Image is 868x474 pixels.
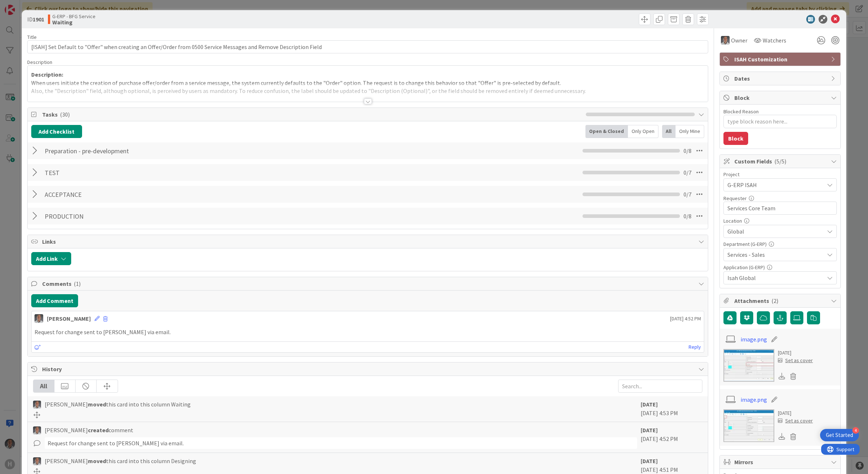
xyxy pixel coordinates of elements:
[42,365,695,373] span: History
[35,328,701,336] p: Request for change sent to [PERSON_NAME] via email.
[15,1,33,10] span: Support
[27,59,52,65] span: Description
[734,296,827,305] span: Attachments
[723,195,747,202] label: Requester
[778,417,813,425] div: Set as cover
[33,380,54,392] div: All
[42,237,695,246] span: Links
[618,380,702,393] input: Search...
[42,210,206,223] input: Add Checklist...
[727,227,824,236] span: Global
[88,401,106,408] b: moved
[763,36,786,45] span: Watchers
[723,218,837,223] div: Location
[727,250,824,259] span: Services - Sales
[689,343,701,352] a: Reply
[676,125,704,138] div: Only Mine
[42,279,695,288] span: Comments
[723,172,837,177] div: Project
[27,34,37,40] label: Title
[723,108,759,115] label: Blocked Reason
[741,335,767,344] a: image.png
[852,427,859,434] div: 4
[723,265,837,270] div: Application (G-ERP)
[33,457,41,465] img: PS
[734,55,827,64] span: ISAH Customization
[31,71,63,78] strong: Description:
[731,36,747,45] span: Owner
[31,294,78,307] button: Add Comment
[641,400,702,418] div: [DATE] 4:53 PM
[741,395,767,404] a: image.png
[33,401,41,409] img: PS
[734,458,827,466] span: Mirrors
[628,125,658,138] div: Only Open
[60,111,70,118] span: ( 30 )
[721,36,730,45] img: PS
[727,180,820,190] span: G-ERP ISAH
[45,426,133,434] span: [PERSON_NAME] comment
[641,426,658,434] b: [DATE]
[778,409,813,417] div: [DATE]
[74,280,81,287] span: ( 1 )
[31,125,82,138] button: Add Checklist
[641,426,702,449] div: [DATE] 4:52 PM
[42,166,206,179] input: Add Checklist...
[662,125,676,138] div: All
[35,314,43,323] img: PS
[45,457,196,465] span: [PERSON_NAME] this card into this column Designing
[641,457,658,465] b: [DATE]
[31,79,705,87] p: When users initiate the creation of purchase offer/order from a service message, the system curre...
[31,252,71,265] button: Add Link
[27,15,44,24] span: ID
[774,158,786,165] span: ( 5/5 )
[33,16,44,23] b: 1901
[684,146,691,155] span: 0 / 8
[52,19,96,25] b: Waiting
[778,432,786,441] div: Download
[723,242,837,247] div: Department (G-ERP)
[88,426,109,434] b: created
[727,274,824,282] span: Isah Global
[771,297,778,304] span: ( 2 )
[778,349,813,357] div: [DATE]
[47,314,91,323] div: [PERSON_NAME]
[33,426,41,434] img: PS
[826,432,853,439] div: Get Started
[734,157,827,166] span: Custom Fields
[734,93,827,102] span: Block
[778,357,813,364] div: Set as cover
[42,188,206,201] input: Add Checklist...
[820,429,859,441] div: Open Get Started checklist, remaining modules: 4
[670,315,701,323] span: [DATE] 4:52 PM
[42,144,206,157] input: Add Checklist...
[45,437,637,449] div: Request for change sent to [PERSON_NAME] via email.
[585,125,628,138] div: Open & Closed
[641,401,658,408] b: [DATE]
[684,212,691,220] span: 0 / 8
[27,40,709,53] input: type card name here...
[734,74,827,83] span: Dates
[778,372,786,381] div: Download
[88,457,106,465] b: moved
[42,110,583,119] span: Tasks
[45,400,191,409] span: [PERSON_NAME] this card into this column Waiting
[684,168,691,177] span: 0 / 7
[684,190,691,199] span: 0 / 7
[723,132,748,145] button: Block
[52,13,96,19] span: G-ERP - BFG Service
